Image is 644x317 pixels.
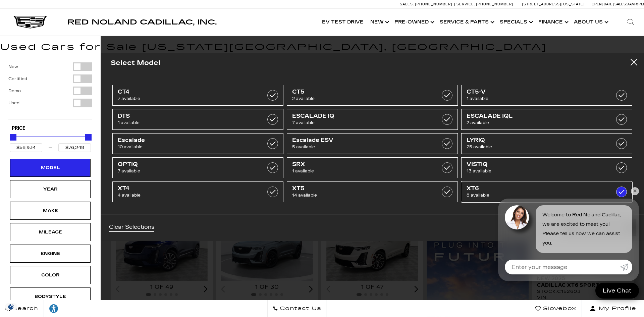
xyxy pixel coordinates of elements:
span: My Profile [596,304,636,313]
span: Service: [457,2,475,6]
a: ESCALADE IQ7 available [287,109,458,130]
a: DTS1 available [112,109,283,130]
span: VISTIQ [467,161,603,168]
a: Escalade10 available [112,133,283,154]
span: 9 AM-6 PM [627,2,644,6]
span: 4 available [118,192,254,199]
span: Escalade ESV [292,137,428,144]
a: Pre-Owned [391,9,436,36]
a: CT52 available [287,85,458,106]
a: Contact Us [267,300,327,317]
span: ESCALADE IQL [467,113,603,119]
input: Maximum [58,143,91,152]
span: SRX [292,161,428,168]
span: 14 available [292,192,428,199]
div: MileageMileage [10,223,91,241]
a: SRX1 available [287,157,458,178]
div: Make [34,207,67,214]
div: ModelModel [10,159,91,177]
div: Year [34,186,67,193]
div: MakeMake [10,202,91,220]
span: 7 available [292,119,428,126]
div: EngineEngine [10,245,91,263]
a: Live Chat [595,283,639,299]
a: Explore your accessibility options [44,300,64,317]
span: ESCALADE IQ [292,113,428,119]
div: Maximum Price [85,134,92,141]
span: 8 available [467,192,603,199]
a: EV Test Drive [319,9,367,36]
span: 7 available [118,168,254,174]
label: Demo [8,88,21,94]
div: Filter by Vehicle Type [8,62,92,119]
section: Click to Open Cookie Consent Modal [3,303,19,310]
input: Minimum [10,143,42,152]
label: Certified [8,75,27,82]
a: [STREET_ADDRESS][US_STATE] [522,2,585,6]
a: Sales: [PHONE_NUMBER] [400,2,454,6]
span: OPTIQ [118,161,254,168]
a: ESCALADE IQL2 available [461,109,632,130]
a: OPTIQ7 available [112,157,283,178]
span: CT4 [118,89,254,95]
div: Bodystyle [34,293,67,300]
span: Live Chat [599,287,635,295]
img: Cadillac Dark Logo with Cadillac White Text [13,16,47,29]
a: CT47 available [112,85,283,106]
label: New [8,63,18,70]
span: Sales: [614,2,627,6]
span: 10 available [118,144,254,150]
button: Close [624,53,644,73]
span: XT5 [292,185,428,192]
span: Open [DATE] [592,2,614,6]
img: Agent profile photo [505,205,529,229]
div: ColorColor [10,266,91,284]
div: Welcome to Red Noland Cadillac, we are excited to meet you! Please tell us how we can assist you. [536,205,632,253]
div: Price [10,131,91,152]
div: Explore your accessibility options [44,304,64,314]
a: Service: [PHONE_NUMBER] [454,2,515,6]
a: Specials [496,9,535,36]
span: Contact Us [278,304,321,313]
span: XT4 [118,185,254,192]
div: Minimum Price [10,134,16,141]
span: 1 available [467,95,603,102]
div: Mileage [34,228,67,236]
h2: Select Model [111,57,160,68]
span: 2 available [467,119,603,126]
span: Escalade [118,137,254,144]
img: Opt-Out Icon [3,303,19,310]
span: [PHONE_NUMBER] [476,2,514,6]
a: VISTIQ13 available [461,157,632,178]
span: 13 available [467,168,603,174]
div: Search [617,9,644,36]
a: XT514 available [287,181,458,202]
span: CT5-V [467,89,603,95]
a: Red Noland Cadillac, Inc. [67,19,217,25]
div: YearYear [10,180,91,198]
a: Clear Selections [109,224,154,232]
span: LYRIQ [467,137,603,144]
span: 2 available [292,95,428,102]
span: 5 available [292,144,428,150]
a: Glovebox [530,300,582,317]
a: XT68 available [461,181,632,202]
a: About Us [571,9,610,36]
div: Engine [34,250,67,257]
span: Glovebox [541,304,576,313]
span: XT6 [467,185,603,192]
span: 1 available [292,168,428,174]
a: Service & Parts [436,9,496,36]
input: Enter your message [505,260,620,274]
span: 1 available [118,119,254,126]
a: CT5-V1 available [461,85,632,106]
span: [PHONE_NUMBER] [415,2,452,6]
a: XT44 available [112,181,283,202]
span: CT5 [292,89,428,95]
span: 7 available [118,95,254,102]
a: Finance [535,9,571,36]
div: BodystyleBodystyle [10,287,91,306]
a: Escalade ESV5 available [287,133,458,154]
a: LYRIQ25 available [461,133,632,154]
